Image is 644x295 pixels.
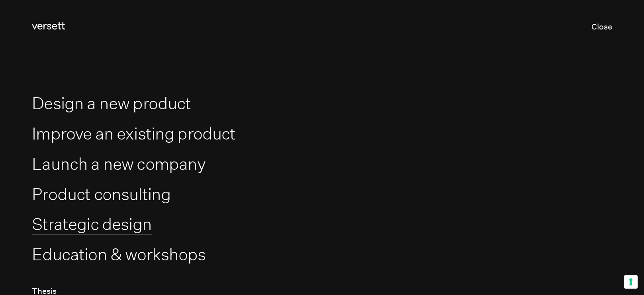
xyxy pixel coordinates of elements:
a: Product consulting [32,184,170,205]
button: Your consent preferences for tracking technologies [624,275,638,289]
a: Strategic design [32,214,152,234]
button: Close [591,20,612,35]
a: Improve an existing product [32,124,235,144]
a: Education & workshops [32,244,206,265]
a: Launch a new company [32,154,206,174]
a: Design a new product [32,93,191,114]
